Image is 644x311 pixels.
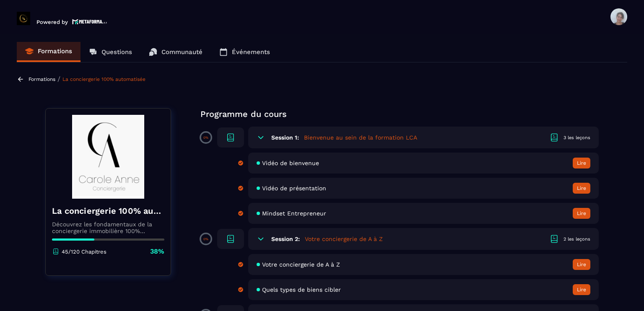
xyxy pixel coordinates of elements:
span: / [57,75,60,83]
img: logo-branding [17,12,30,25]
span: Quels types de biens cibler [262,286,341,293]
button: Lire [573,208,590,219]
p: Communauté [161,48,203,56]
p: Découvrez les fondamentaux de la conciergerie immobilière 100% automatisée. Cette formation est c... [52,221,164,234]
a: Formations [17,42,80,62]
p: Questions [101,48,132,56]
button: Lire [573,183,590,194]
div: 3 les leçons [563,135,590,141]
div: 2 les leçons [563,236,590,242]
span: Votre conciergerie de A à Z [262,261,340,268]
button: Lire [573,259,590,270]
img: logo [72,18,107,25]
span: Mindset Entrepreneur [262,210,326,217]
h6: Session 1: [271,134,299,141]
p: 45/120 Chapitres [62,249,106,255]
h4: La conciergerie 100% automatisée [52,205,164,217]
button: Lire [573,284,590,295]
h5: Bienvenue au sein de la formation LCA [304,133,417,142]
p: 38% [150,247,164,256]
p: Événements [232,48,270,56]
p: Formations [38,47,72,55]
a: Formations [29,76,55,82]
a: Questions [80,42,140,62]
p: 0% [203,237,208,241]
h6: Session 2: [271,236,300,242]
p: Powered by [36,19,68,25]
p: Programme du cours [200,108,599,120]
button: Lire [573,158,590,168]
a: Événements [211,42,278,62]
span: Vidéo de présentation [262,185,326,192]
a: Communauté [140,42,211,62]
p: 0% [203,136,208,140]
h5: Votre conciergerie de A à Z [305,235,383,243]
a: La conciergerie 100% automatisée [62,76,145,82]
img: banner [52,115,164,199]
span: Vidéo de bienvenue [262,160,319,166]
